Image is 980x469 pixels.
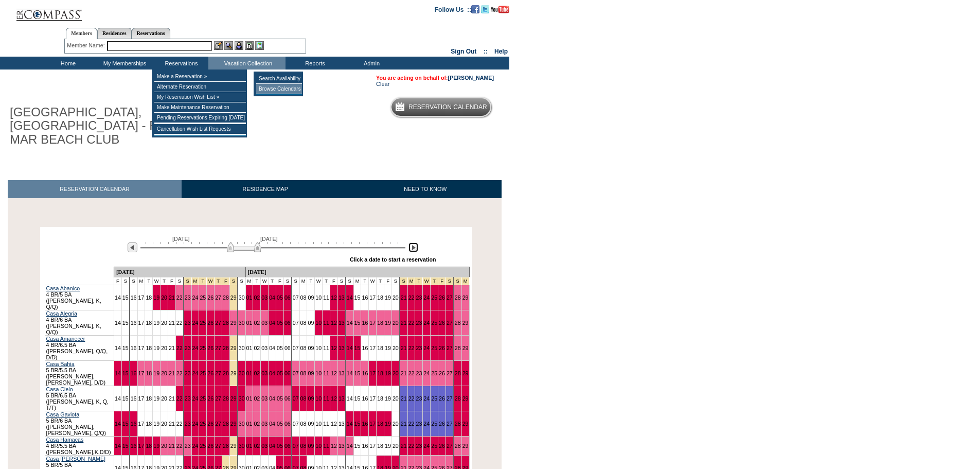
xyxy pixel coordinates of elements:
a: 24 [423,370,430,376]
a: 28 [223,370,229,376]
a: 04 [269,294,275,301]
img: b_calculator.gif [255,41,264,50]
a: 23 [416,370,422,376]
a: 15 [354,421,361,427]
a: 20 [161,345,167,351]
a: 27 [215,395,221,402]
a: 15 [122,421,129,427]
a: 22 [176,395,183,402]
a: Become our fan on Facebook [471,6,479,12]
a: 23 [416,345,422,351]
a: 29 [462,320,469,326]
a: 27 [215,345,221,351]
a: 18 [377,395,383,402]
a: 23 [185,395,191,402]
a: 20 [393,370,399,376]
a: 25 [431,370,437,376]
a: 15 [122,395,129,402]
a: 07 [293,320,299,326]
a: 27 [447,345,453,351]
a: 26 [439,320,445,326]
a: 12 [331,370,337,376]
a: 21 [169,294,175,301]
a: 24 [423,395,430,402]
a: 21 [401,345,407,351]
a: 29 [462,370,469,376]
img: Impersonate [235,41,243,50]
a: 08 [300,294,307,301]
a: 22 [408,345,415,351]
a: 18 [377,421,383,427]
a: 25 [200,421,206,427]
a: 19 [153,345,159,351]
a: 12 [331,395,337,402]
a: 25 [200,395,206,402]
a: 05 [277,395,283,402]
a: 02 [254,421,260,427]
a: 25 [200,294,206,301]
a: 04 [269,421,275,427]
a: 06 [284,345,291,351]
a: 01 [246,320,253,326]
a: 22 [176,421,183,427]
a: 01 [246,395,253,402]
a: 30 [239,421,245,427]
a: Casa Amanecer [46,336,85,342]
a: 02 [254,294,260,301]
a: 13 [338,294,345,301]
a: 29 [230,395,237,402]
a: 16 [362,294,368,301]
a: 20 [161,370,167,376]
a: 26 [207,345,213,351]
a: 13 [338,345,345,351]
a: 18 [146,294,152,301]
a: 17 [138,294,145,301]
a: 25 [200,320,206,326]
a: 26 [207,395,213,402]
a: Help [494,48,508,55]
a: 13 [338,370,345,376]
a: NEED TO KNOW [349,180,502,198]
a: 12 [331,421,337,427]
a: 17 [138,421,145,427]
a: 02 [254,320,260,326]
a: 22 [176,345,183,351]
a: RESIDENCE MAP [182,180,349,198]
a: 28 [455,345,461,351]
a: 28 [455,370,461,376]
a: 03 [261,395,268,402]
a: 01 [246,345,253,351]
a: 14 [115,370,121,376]
a: 24 [192,320,199,326]
a: 11 [323,421,329,427]
a: 16 [362,421,368,427]
a: 15 [122,370,129,376]
img: Subscribe to our YouTube Channel [491,6,509,13]
a: 08 [300,320,307,326]
a: 29 [462,395,469,402]
a: 08 [300,421,307,427]
a: 19 [385,345,391,351]
a: 16 [362,370,368,376]
a: 14 [347,370,353,376]
a: 17 [369,370,376,376]
a: 01 [246,421,253,427]
a: 22 [408,395,415,402]
a: 16 [131,345,137,351]
a: 16 [362,395,368,402]
a: 27 [447,395,453,402]
a: 19 [153,395,159,402]
a: 15 [122,320,129,326]
img: Previous [128,242,137,252]
a: 22 [408,320,415,326]
a: 27 [215,320,221,326]
a: 10 [315,421,322,427]
a: 27 [215,294,221,301]
a: 29 [462,345,469,351]
a: 26 [207,370,213,376]
a: 26 [439,395,445,402]
a: 16 [362,345,368,351]
a: 28 [455,395,461,402]
td: Reservations [152,57,208,70]
a: 17 [369,320,376,326]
